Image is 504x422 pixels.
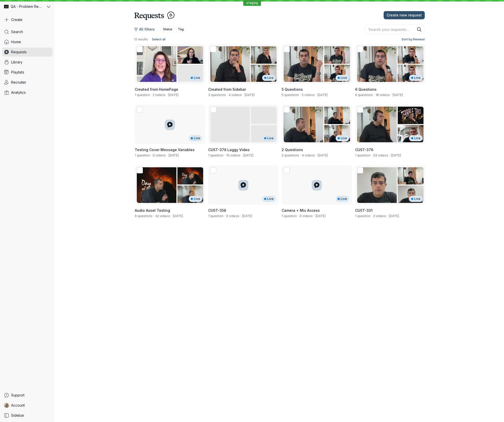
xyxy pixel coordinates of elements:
span: CUST-376 [355,148,373,152]
span: 42 videos [155,214,170,218]
span: · [373,93,376,97]
button: Tag [176,26,186,32]
span: Testing Cover Message Variables [135,148,195,152]
span: 1 question [135,93,150,97]
span: QA - Problem Reproduction [11,4,43,9]
span: · [370,153,373,157]
span: 0 videos [226,214,239,218]
a: Shez Katrak avatarAccount [2,401,52,410]
span: Created by Shez Katrak [315,214,326,218]
span: · [297,214,300,218]
span: · [299,93,302,97]
span: Support [11,393,24,398]
span: Camera + Mic Access [282,208,320,213]
button: Select all [150,36,168,42]
button: Create [2,15,52,24]
span: 5 videos [302,93,315,97]
a: Analytics [2,88,52,97]
span: 1 question [355,214,370,218]
span: Playlists [11,70,24,75]
span: 1 question [135,153,150,157]
span: Created by Staging Problem Reproduction [243,153,253,157]
a: Sidebar [2,411,52,420]
span: Tag [178,27,184,32]
span: · [242,93,245,97]
span: · [166,93,168,97]
span: 1 question [208,214,223,218]
span: 2 questions [282,153,299,157]
img: QA - Problem Reproduction avatar [4,4,9,9]
span: Created by Staging Problem Reproduction [169,153,179,157]
span: 0 videos [153,153,166,157]
span: · [226,93,229,97]
span: 5 Questions [282,87,303,91]
button: QA - Problem Reproduction avatarQA - Problem Reproduction [2,2,52,11]
a: Recruiter [2,78,52,87]
span: 12 results [134,37,148,41]
span: 6 Questions [355,87,377,91]
span: 33 videos [373,153,388,157]
span: Created by Staging Problem Reproduction [245,93,255,97]
span: Home [11,39,21,44]
span: Created by Staging Problem Reproduction [391,153,401,157]
span: 10 videos [226,153,241,157]
span: · [390,93,393,97]
img: Shez Katrak avatar [4,403,9,408]
span: CUST-331 [355,208,373,213]
span: · [386,214,389,218]
a: Requests [2,48,52,57]
a: Playlists [2,68,52,77]
span: Recruiter [11,80,26,85]
span: Account [11,403,25,408]
span: · [299,153,302,157]
span: 6 questions [135,214,152,218]
span: · [150,93,153,97]
span: CUST-358 [208,208,226,213]
a: Home [2,37,52,46]
span: · [166,153,169,157]
span: · [370,214,373,218]
span: Created by Staging Problem Reproduction [317,93,328,97]
span: 1 question [282,214,297,218]
span: Select all [152,37,166,42]
span: · [388,153,391,157]
input: Search your requests... [364,24,425,34]
span: 0 videos [300,214,313,218]
button: All filters [134,25,158,33]
span: 3 questions [208,93,226,97]
span: Requests [11,50,27,55]
span: · [241,153,243,157]
span: 3 videos [373,214,386,218]
span: 2 Questions [282,148,303,152]
span: CUST-378 Laggy Video [208,148,250,152]
span: Created by Staging Problem Reproduction [393,93,403,97]
span: 2 videos [153,93,166,97]
span: Created by Shez Katrak [173,214,183,218]
span: 18 videos [376,93,390,97]
span: Created by Staging Problem Reproduction [242,214,252,218]
span: · [223,153,226,157]
span: Analytics [11,90,26,95]
span: Library [11,60,22,65]
a: Support [2,391,52,400]
span: · [223,214,226,218]
span: Sort by: Newest [402,37,425,42]
button: Search [417,27,422,32]
span: Sidebar [11,413,24,418]
span: All filters [139,27,155,32]
span: Created by Staging Problem Reproduction [318,153,328,157]
span: Audio Asset Testing [135,208,170,213]
h1: Requests [134,10,164,20]
span: · [239,214,242,218]
span: Search [11,29,23,34]
span: · [313,214,315,218]
span: 4 videos [229,93,242,97]
a: Search [2,27,52,36]
span: Created from Sidebar [208,87,246,91]
div: QA - Problem Reproduction [2,2,46,11]
span: 1 question [355,153,370,157]
span: Status [163,27,172,32]
span: · [152,214,155,218]
span: 4 videos [302,153,315,157]
span: Created from HomePage [135,87,178,91]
